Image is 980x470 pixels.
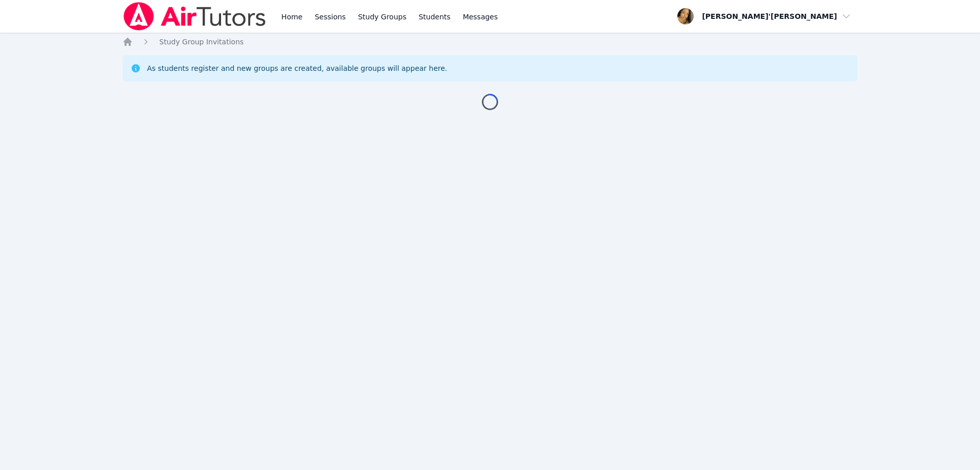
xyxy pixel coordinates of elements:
nav: Breadcrumb [122,37,857,47]
a: Study Group Invitations [159,37,243,47]
img: Air Tutors [122,2,267,31]
span: Study Group Invitations [159,38,243,46]
div: As students register and new groups are created, available groups will appear here. [147,63,447,73]
span: Messages [463,12,498,22]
